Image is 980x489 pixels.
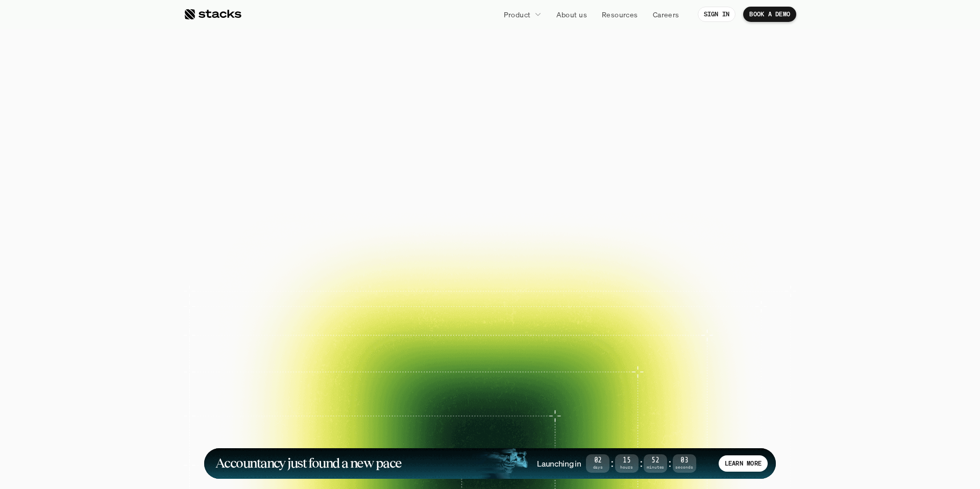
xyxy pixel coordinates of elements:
span: Reimagined. [363,108,617,153]
a: EXPLORE PRODUCT [482,215,596,241]
p: Careers [653,9,679,20]
a: BOOK A DEMO [743,7,796,22]
p: EXPLORE PRODUCT [500,220,578,235]
a: About us [550,5,593,23]
p: BOOK A DEMO [401,220,459,235]
a: Case study [238,259,302,303]
strong: : [609,457,615,469]
a: Case study [312,259,375,303]
h4: Launching in [537,458,581,469]
p: BOOK A DEMO [749,11,790,18]
span: Minutes [644,466,667,469]
h2: Case study [333,345,360,351]
a: BOOK A DEMO [383,215,477,241]
h2: Case study [259,293,286,299]
span: 15 [615,458,639,464]
p: and more [678,323,742,331]
a: Case study [532,259,595,303]
span: close. [571,62,683,108]
h2: Case study [406,345,433,351]
span: financial [386,62,562,108]
p: Close your books faster, smarter, and risk-free with Stacks, the AI tool for accounting teams. [363,165,618,196]
span: 02 [586,458,609,464]
a: Accountancy just found a new paceLaunching in02Days:15Hours:52Minutes:03SecondsLEARN MORE [204,448,776,479]
a: Resources [596,5,644,23]
span: Seconds [673,466,696,469]
span: 52 [644,458,667,464]
span: 03 [673,458,696,464]
span: Days [586,466,609,469]
a: Case study [312,311,375,355]
p: Resources [602,9,638,20]
span: The [297,62,378,108]
h2: Case study [553,293,580,299]
h2: Case study [333,293,360,299]
p: LEARN MORE [725,460,762,467]
p: Product [504,9,531,20]
a: SIGN IN [698,7,736,22]
a: Case study [385,311,448,355]
p: About us [556,9,587,20]
h1: Accountancy just found a new pace [215,457,402,469]
strong: : [667,457,672,469]
strong: : [639,457,644,469]
p: SIGN IN [704,11,730,18]
span: Hours [615,466,639,469]
a: Careers [647,5,685,23]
